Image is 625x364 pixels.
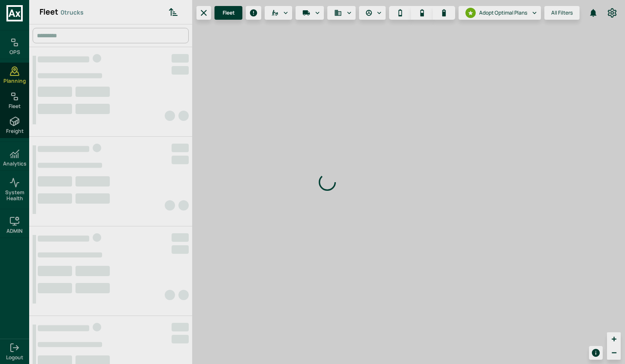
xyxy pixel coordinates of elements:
[2,190,27,202] span: System Health
[6,355,23,361] span: Logout
[9,103,21,109] span: Fleet
[6,228,23,234] h6: ADMIN
[3,78,26,84] span: Planning
[3,161,27,167] h6: Analytics
[9,49,20,55] h6: OPS
[6,128,24,134] span: Freight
